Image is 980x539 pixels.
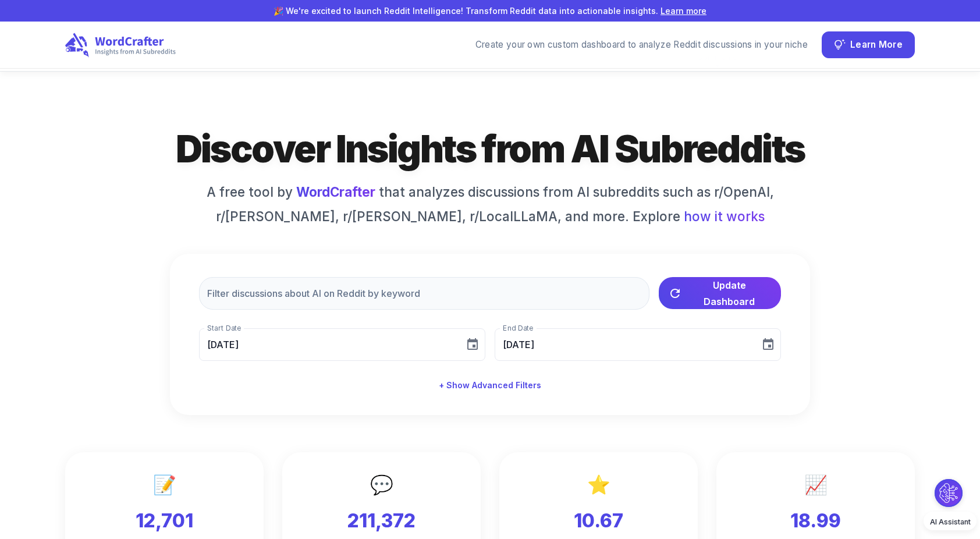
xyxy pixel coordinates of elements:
button: Choose date, selected date is Aug 5, 2025 [461,333,484,356]
a: Learn more [661,6,706,16]
div: Create your own custom dashboard to analyze Reddit discussions in your niche [475,38,808,52]
h3: 211,372 [301,508,462,534]
input: Filter discussions about AI on Reddit by keyword [199,277,649,310]
label: Start Date [207,323,241,333]
span: how it works [684,207,765,226]
h3: 10.67 [518,508,679,534]
h6: A free tool by that analyzes discussions from AI subreddits such as r/OpenAI, r/[PERSON_NAME], r/... [199,182,781,226]
p: 💬 [301,471,462,499]
h1: Discover Insights from AI Subreddits [83,125,897,173]
input: MM/DD/YYYY [495,328,752,361]
h3: 18.99 [735,508,896,534]
button: Learn More [822,31,915,58]
span: AI Assistant [930,517,971,526]
h3: 12,701 [84,508,245,534]
p: ⭐ [518,471,679,499]
button: Choose date, selected date is Aug 18, 2025 [757,333,780,356]
a: WordCrafter [296,184,375,200]
p: 📈 [735,471,896,499]
p: 📝 [84,471,245,499]
span: Learn More [850,37,903,53]
button: + Show Advanced Filters [434,375,546,396]
p: 🎉 We're excited to launch Reddit Intelligence! Transform Reddit data into actionable insights. [19,5,961,17]
span: Update Dashboard [687,277,772,310]
input: MM/DD/YYYY [199,328,456,361]
label: End Date [503,323,533,333]
button: Update Dashboard [659,277,781,309]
